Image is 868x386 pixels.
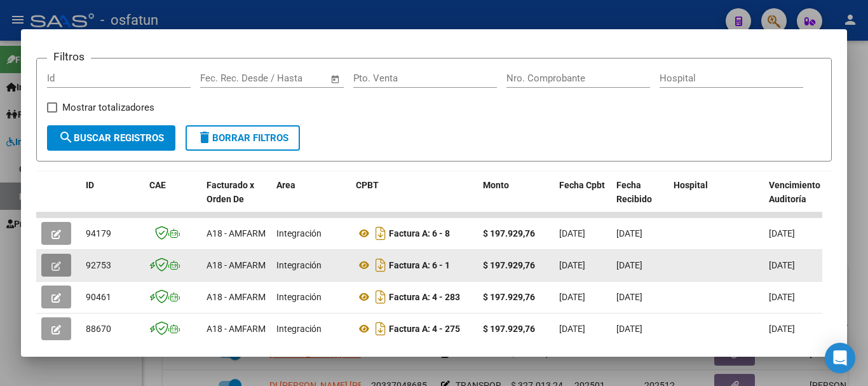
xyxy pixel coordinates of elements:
span: ID [86,180,94,190]
span: Mostrar totalizadores [62,100,154,115]
i: Descargar documento [372,223,389,244]
strong: $ 197.929,76 [483,228,535,238]
i: Descargar documento [372,287,389,307]
datatable-header-cell: Area [271,172,351,228]
datatable-header-cell: Monto [478,172,554,228]
span: Integración [276,228,322,238]
span: [DATE] [616,228,642,238]
div: Open Intercom Messenger [825,343,855,373]
span: [DATE] [559,260,585,270]
span: Borrar Filtros [197,132,288,144]
mat-icon: delete [197,130,212,145]
datatable-header-cell: Fecha Recibido [611,172,668,228]
datatable-header-cell: ID [81,172,144,228]
span: Integración [276,324,322,334]
span: [DATE] [616,260,642,270]
span: A18 - AMFARM [207,260,266,270]
span: Integración [276,292,322,302]
strong: Factura A: 6 - 8 [389,228,450,238]
span: A18 - AMFARM [207,324,266,334]
span: Buscar Registros [58,132,164,144]
button: Open calendar [329,72,343,86]
datatable-header-cell: Hospital [668,172,764,228]
span: 88670 [86,324,111,334]
span: [DATE] [559,292,585,302]
button: Borrar Filtros [186,125,300,151]
span: [DATE] [769,324,795,334]
span: Facturado x Orden De [207,180,254,205]
input: Fecha inicio [200,72,252,84]
span: A18 - AMFARM [207,228,266,238]
span: CAE [149,180,166,190]
span: [DATE] [769,228,795,238]
mat-icon: search [58,130,74,145]
span: Fecha Cpbt [559,180,605,190]
datatable-header-cell: Facturado x Orden De [201,172,271,228]
span: 90461 [86,292,111,302]
datatable-header-cell: CAE [144,172,201,228]
span: Fecha Recibido [616,180,652,205]
span: Vencimiento Auditoría [769,180,820,205]
span: [DATE] [616,324,642,334]
span: 94179 [86,228,111,238]
span: [DATE] [769,260,795,270]
span: [DATE] [559,324,585,334]
span: Monto [483,180,509,190]
strong: $ 197.929,76 [483,292,535,302]
datatable-header-cell: Fecha Cpbt [554,172,611,228]
i: Descargar documento [372,319,389,339]
input: Fecha fin [263,72,325,84]
datatable-header-cell: Vencimiento Auditoría [764,172,821,228]
span: Area [276,180,295,190]
span: [DATE] [559,228,585,238]
strong: $ 197.929,76 [483,324,535,334]
span: [DATE] [769,292,795,302]
span: [DATE] [616,292,642,302]
h3: Filtros [47,48,91,65]
span: 92753 [86,260,111,270]
span: A18 - AMFARM [207,292,266,302]
span: Integración [276,260,322,270]
span: Hospital [674,180,708,190]
span: CPBT [356,180,379,190]
strong: Factura A: 4 - 283 [389,292,460,302]
button: Buscar Registros [47,125,175,151]
strong: Factura A: 6 - 1 [389,260,450,270]
strong: Factura A: 4 - 275 [389,324,460,334]
i: Descargar documento [372,255,389,275]
datatable-header-cell: CPBT [351,172,478,228]
strong: $ 197.929,76 [483,260,535,270]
